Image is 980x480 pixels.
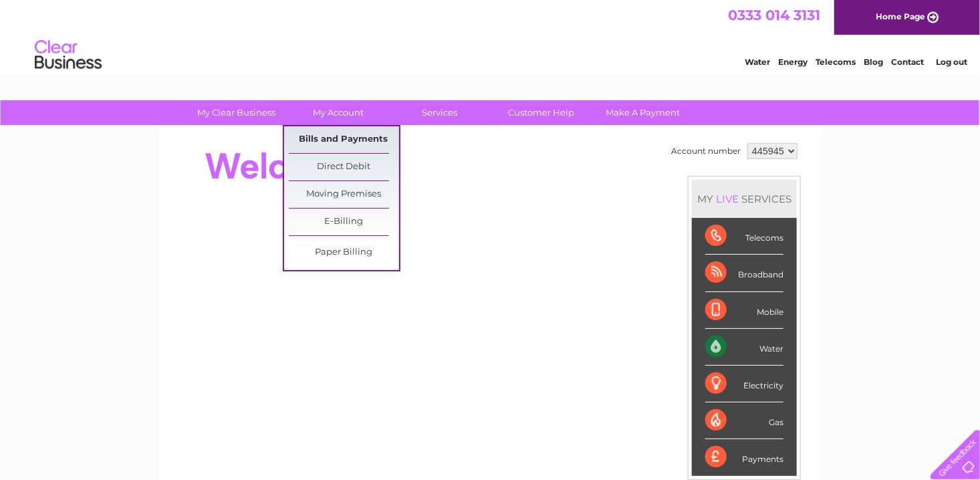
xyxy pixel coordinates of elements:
a: Direct Debit [289,154,399,181]
a: Paper Billing [289,239,399,266]
a: Log out [936,57,967,67]
td: Account number [668,140,744,162]
div: Broadband [705,255,783,291]
a: Make A Payment [588,100,699,125]
a: My Clear Business [182,100,292,125]
div: Clear Business is a trading name of Verastar Limited (registered in [GEOGRAPHIC_DATA] No. 3667643... [175,7,807,65]
img: logo.png [34,35,102,76]
div: Mobile [705,292,783,329]
a: Energy [778,57,808,67]
a: Water [745,57,770,67]
a: 0333 014 3131 [728,7,820,23]
div: LIVE [713,193,741,205]
div: Electricity [705,366,783,402]
a: Customer Help [487,100,597,125]
a: Services [385,100,495,125]
div: Telecoms [705,218,783,255]
div: MY SERVICES [692,180,797,218]
a: Bills and Payments [289,126,399,153]
a: Telecoms [816,57,856,67]
a: Contact [891,57,924,67]
div: Water [705,329,783,366]
a: My Account [283,100,394,125]
a: Moving Premises [289,181,399,208]
a: Blog [864,57,883,67]
div: Payments [705,439,783,475]
div: Gas [705,402,783,439]
a: E-Billing [289,209,399,235]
